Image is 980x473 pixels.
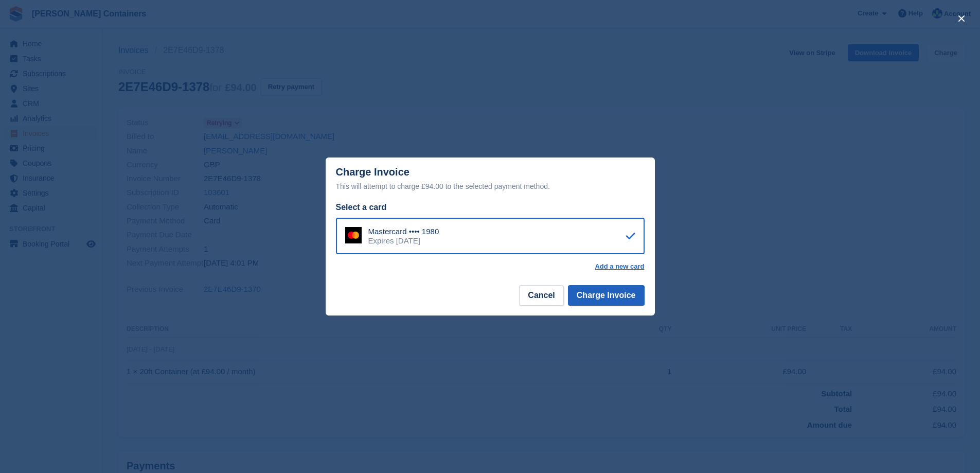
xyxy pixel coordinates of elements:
button: Cancel [519,285,563,306]
div: Mastercard •••• 1980 [368,227,439,236]
img: Mastercard Logo [345,227,362,243]
div: Select a card [336,201,645,214]
a: Add a new card [595,262,644,271]
button: Charge Invoice [568,285,645,306]
div: Expires [DATE] [368,236,439,246]
div: Charge Invoice [336,166,645,192]
button: close [953,10,970,27]
div: This will attempt to charge £94.00 to the selected payment method. [336,180,645,192]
